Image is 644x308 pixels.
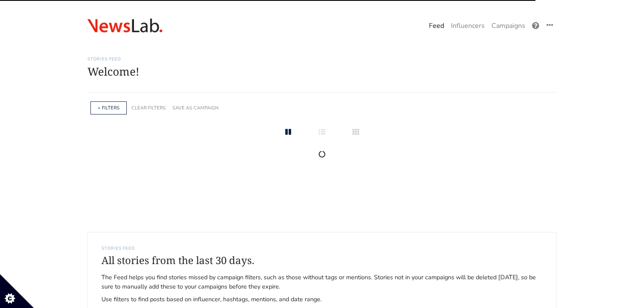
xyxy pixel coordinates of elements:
a: CLEAR FILTERS [131,105,166,111]
h4: All stories from the last 30 days. [101,254,543,267]
a: SAVE AS CAMPAIGN [172,105,218,111]
span: Use filters to find posts based on influencer, hashtags, mentions, and date range. [101,295,543,304]
a: Feed [426,17,448,34]
h6: Stories Feed [87,57,557,62]
a: Influencers [448,17,488,34]
span: The Feed helps you find stories missed by campaign filters, such as those without tags or mention... [101,273,543,291]
img: 08:26:46_1609835206 [87,19,162,33]
h6: STORIES FEED [101,246,543,251]
a: + FILTERS [98,105,120,111]
h1: Welcome! [87,65,557,78]
a: Campaigns [488,17,529,34]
